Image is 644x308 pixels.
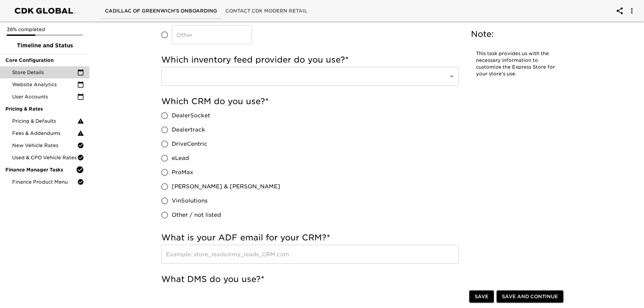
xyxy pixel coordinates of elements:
button: account of current user [612,3,628,19]
h5: Note: [471,29,562,40]
button: Save [469,290,494,303]
span: User Accounts [12,93,77,100]
span: Finance Manager Tasks [5,166,76,173]
span: Dealertrack [172,126,205,134]
button: account of current user [624,3,640,19]
span: Contact CDK Modern Retail [225,7,307,15]
p: This task provides us with the necessary information to customize the Express Store for your stor... [476,50,557,77]
span: Used & CPO Vehicle Rates [12,154,77,161]
h5: What DMS do you use? [161,274,459,285]
span: Other / not listed [172,211,221,219]
h5: What is your ADF email for your CRM? [161,232,459,243]
span: Timeline and Status [5,42,84,50]
span: Store Details [12,69,77,76]
p: 38% completed [7,26,83,33]
span: ProMax [172,168,193,176]
input: Example: store_leads@my_leads_CRM.com [161,245,459,264]
span: [PERSON_NAME] & [PERSON_NAME] [172,183,280,191]
span: Website Analytics [12,81,77,88]
span: Core Configuration [5,57,84,64]
span: Pricing & Defaults [12,118,77,124]
h5: Which CRM do you use? [161,96,459,107]
span: VinSolutions [172,197,207,205]
span: Fees & Addendums [12,130,77,137]
button: Save and Continue [497,290,563,303]
span: Finance Product Menu [12,179,77,185]
span: Save and Continue [502,292,558,301]
input: Other [172,25,252,44]
span: DriveCentric [172,140,207,148]
button: Open [447,72,456,81]
span: DealerSocket [172,112,210,120]
h5: Which inventory feed provider do you use? [161,54,459,65]
span: Pricing & Rates [5,105,84,112]
span: Cadillac of Greenwich's Onboarding [105,7,217,15]
span: eLead [172,154,189,162]
span: New Vehicle Rates [12,142,77,149]
span: Save [475,292,488,301]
